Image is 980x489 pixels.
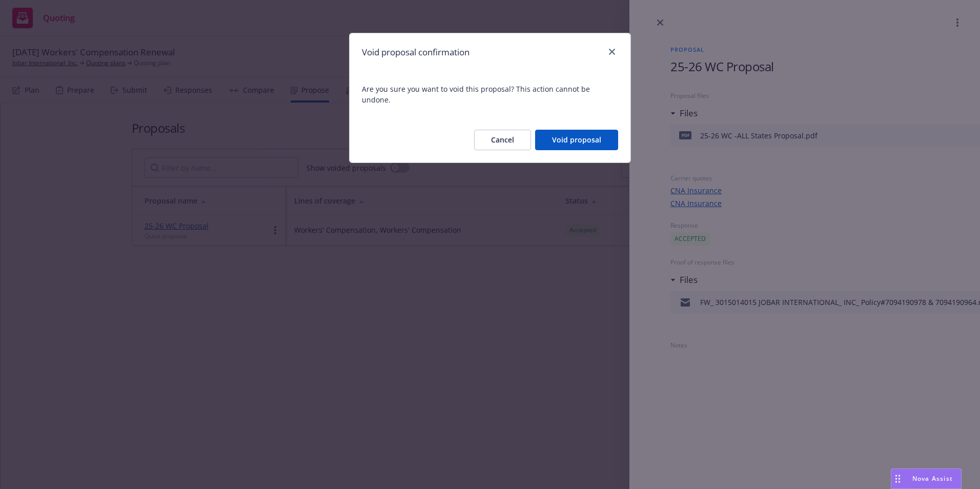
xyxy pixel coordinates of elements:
[474,130,531,150] button: Cancel
[535,130,618,150] button: Void proposal
[606,46,618,58] a: close
[362,84,590,105] span: Are you sure you want to void this proposal? This action cannot be undone.
[912,474,953,483] span: Nova Assist
[362,46,469,59] h1: Void proposal confirmation
[891,469,904,488] div: Drag to move
[891,468,962,489] button: Nova Assist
